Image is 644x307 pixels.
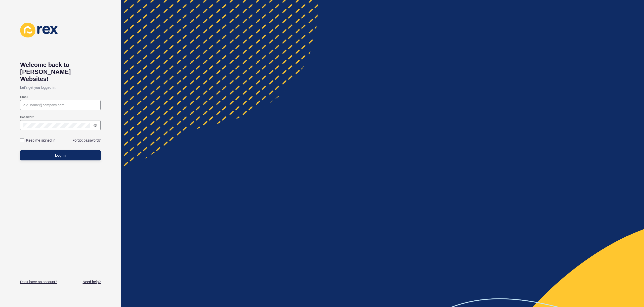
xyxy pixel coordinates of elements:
[20,279,57,284] a: Don't have an account?
[20,95,28,99] label: Email
[55,153,66,158] span: Log in
[23,103,97,108] input: e.g. name@company.com
[20,150,101,160] button: Log in
[20,82,101,93] p: Let's get you logged in.
[26,138,55,143] label: Keep me signed in
[83,279,101,284] a: Need help?
[72,138,101,143] a: Forgot password?
[20,115,34,119] label: Password
[20,61,101,82] h1: Welcome back to [PERSON_NAME] Websites!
